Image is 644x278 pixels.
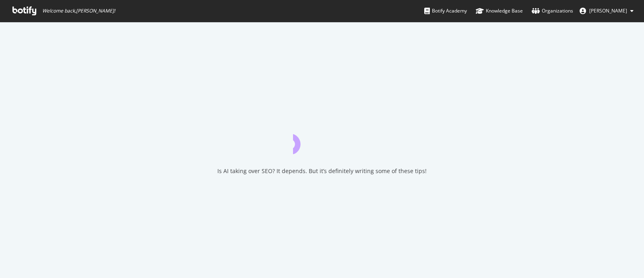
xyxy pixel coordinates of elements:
button: [PERSON_NAME] [573,4,640,17]
span: Steffie Kronek [589,7,627,14]
span: Welcome back, [PERSON_NAME] ! [42,8,115,14]
div: Botify Academy [424,7,467,15]
div: Is AI taking over SEO? It depends. But it’s definitely writing some of these tips! [217,167,427,175]
div: Knowledge Base [476,7,523,15]
div: animation [293,125,351,154]
div: Organizations [532,7,573,15]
